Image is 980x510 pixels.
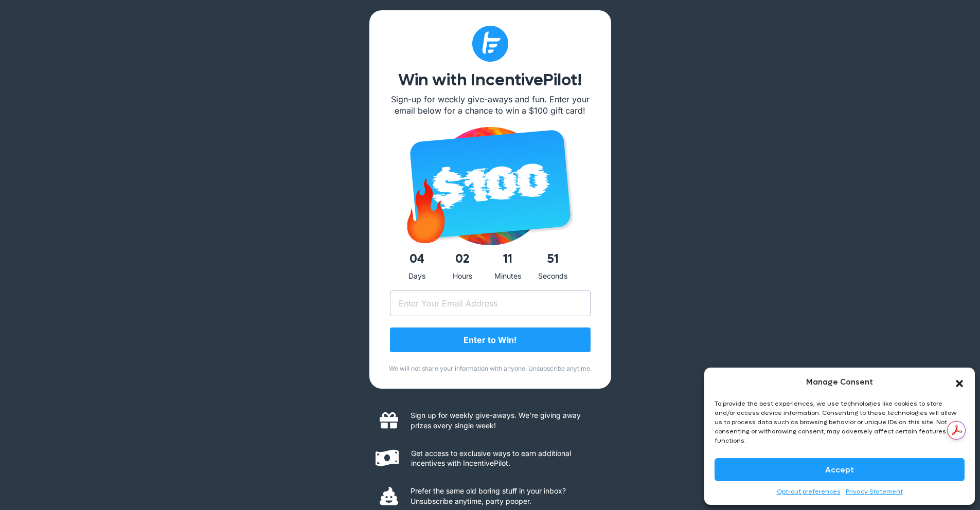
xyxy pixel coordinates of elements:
[487,248,528,270] span: 11
[777,486,841,497] a: Opt-out preferences
[442,270,483,283] div: Hours
[411,410,601,430] p: Sign up for weekly give-aways. We’re giving away prizes every single week!
[397,270,438,283] div: Days
[472,26,508,62] img: Subtract (1)
[532,270,574,283] div: Seconds
[390,72,591,88] h1: Win with IncentivePilot!
[411,448,601,468] p: Get access to exclusive ways to earn additional incentives with IncentivePilot.
[487,270,528,283] div: Minutes
[442,248,483,270] span: 02
[390,327,591,352] input: Enter to Win!
[390,173,462,245] img: giphy (2)
[390,290,591,316] input: Enter Your Email Address
[397,248,438,270] span: 04
[395,127,585,245] img: iPhone 16 - 73
[411,486,601,506] p: Prefer the same old boring stuff in your inbox? Unsubscribe anytime, party pooper.
[806,375,873,389] div: Manage Consent
[390,94,591,117] p: Sign-up for weekly give-aways and fun. Enter your email below for a chance to win a $100 gift card!
[532,248,574,270] span: 51
[385,365,596,373] p: We will not share your information with anyone. Unsubscribe anytime.
[846,486,903,497] a: Privacy Statement
[954,377,965,387] div: Close dialog
[715,458,965,481] button: Accept
[715,399,964,445] div: To provide the best experiences, we use technologies like cookies to store and/or access device i...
